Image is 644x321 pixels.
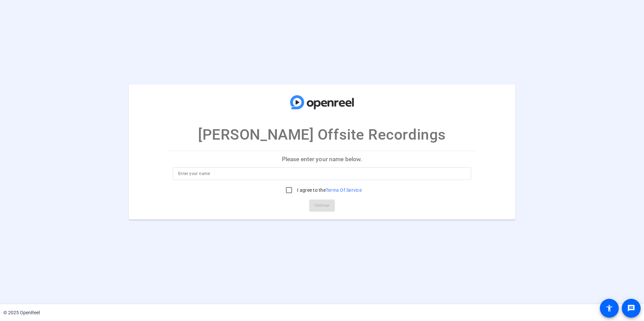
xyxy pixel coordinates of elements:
p: Please enter your name below. [167,151,477,167]
div: © 2025 OpenReel [3,309,40,316]
label: I agree to the [296,187,362,193]
mat-icon: message [627,304,635,312]
p: [PERSON_NAME] Offsite Recordings [198,123,446,146]
mat-icon: accessibility [605,304,613,312]
a: Terms Of Service [326,187,362,193]
input: Enter your name [178,170,466,178]
img: company-logo [288,91,356,113]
